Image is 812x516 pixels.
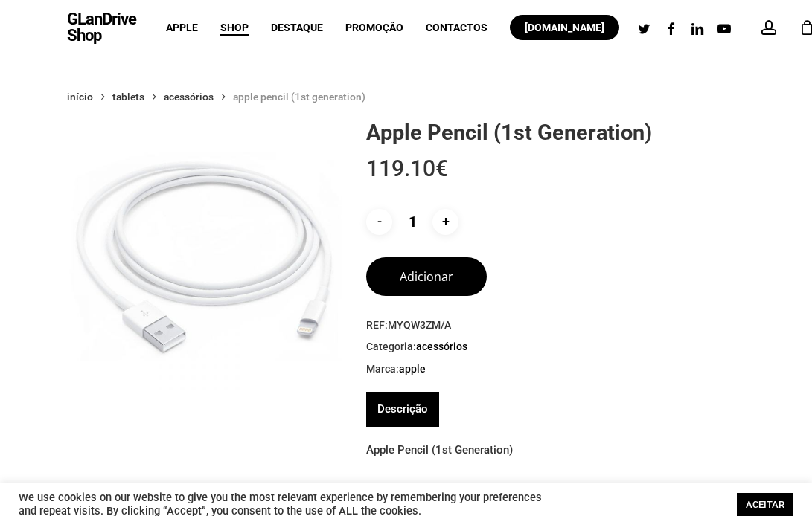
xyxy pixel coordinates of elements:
[166,22,198,33] span: Apple
[366,257,487,296] button: Adicionar
[426,22,487,33] a: Contactos
[220,22,249,33] span: Shop
[416,340,467,353] a: Acessórios
[366,120,745,146] h1: Apple Pencil (1st Generation)
[510,22,619,33] a: [DOMAIN_NAME]
[164,90,214,103] a: Acessórios
[166,22,198,33] a: Apple
[67,120,342,394] img: Placeholder
[366,209,392,235] input: -
[67,90,93,103] a: Início
[377,392,428,427] a: Descrição
[426,22,487,33] span: Contactos
[345,22,403,33] a: Promoção
[366,438,745,462] p: Apple Pencil (1st Generation)
[388,319,451,331] span: MYQW3ZM/A
[112,90,144,103] a: Tablets
[271,22,323,33] span: Destaque
[366,340,745,355] span: Categoria:
[366,362,745,377] span: Marca:
[432,209,458,235] input: +
[233,91,365,103] span: Apple Pencil (1st Generation)
[435,155,448,181] span: €
[220,22,249,33] a: Shop
[67,11,136,44] a: GLanDrive Shop
[271,22,323,33] a: Destaque
[366,155,448,181] bdi: 119.10
[525,22,604,33] span: [DOMAIN_NAME]
[395,209,429,235] input: Product quantity
[737,493,793,516] a: ACEITAR
[399,362,426,375] a: Apple
[366,318,745,333] span: REF:
[345,22,403,33] span: Promoção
